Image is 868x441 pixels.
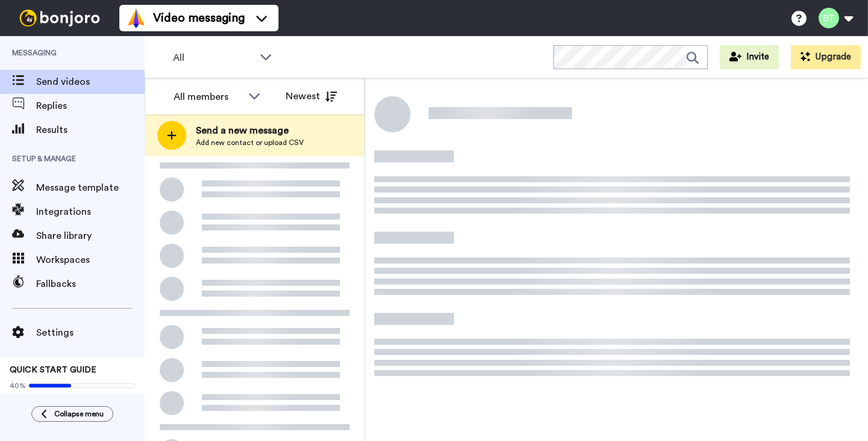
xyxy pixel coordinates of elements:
button: Invite [720,45,779,69]
span: 40% [10,381,26,390]
span: Results [36,123,145,137]
div: All members [174,90,242,104]
span: Add new contact or upload CSV [196,138,304,147]
span: Collapse menu [54,409,104,419]
button: Collapse menu [31,406,113,422]
span: Share library [36,229,145,243]
span: Replies [36,99,145,113]
span: Settings [36,325,145,340]
button: Upgrade [791,45,861,69]
span: Send a new message [196,123,304,138]
span: Fallbacks [36,277,145,291]
span: Workspaces [36,253,145,267]
span: Integrations [36,205,145,219]
img: vm-color.svg [127,8,146,28]
span: Video messaging [153,10,245,26]
span: QUICK START GUIDE [10,366,96,374]
button: Newest [277,84,346,108]
span: Message template [36,180,145,195]
span: Send videos [36,75,145,89]
span: Send yourself a test [10,393,135,402]
span: All [173,51,254,65]
img: bj-logo-header-white.svg [14,10,105,26]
